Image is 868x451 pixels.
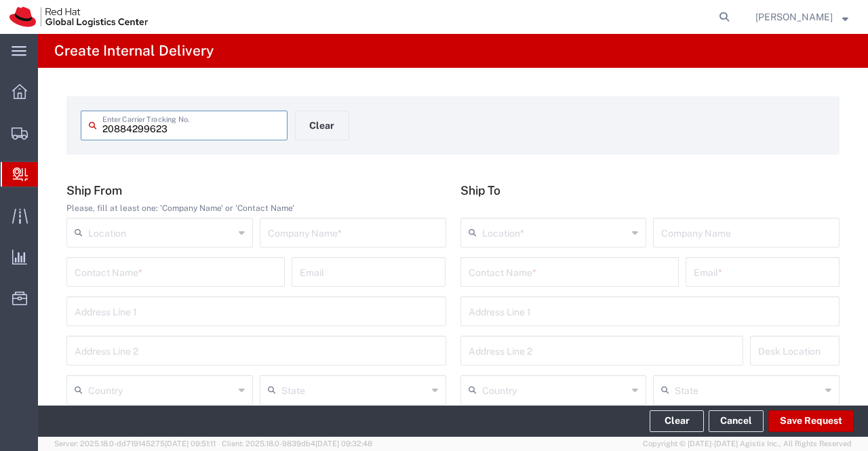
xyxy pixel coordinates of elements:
[768,410,854,432] button: Save Request
[66,183,446,197] h5: Ship From
[295,111,349,140] button: Clear
[650,410,704,432] button: Clear
[709,410,764,432] a: Cancel
[9,7,148,27] img: logo
[54,34,214,68] h4: Create Internal Delivery
[222,439,372,448] span: Client: 2025.18.0-9839db4
[66,202,446,214] div: Please, fill at least one: 'Company Name' or 'Contact Name'
[165,439,216,448] span: [DATE] 09:51:11
[460,183,840,197] h5: Ship To
[643,438,852,450] span: Copyright © [DATE]-[DATE] Agistix Inc., All Rights Reserved
[755,9,849,25] button: [PERSON_NAME]
[755,9,833,24] span: Sumitra Hansdah
[315,439,372,448] span: [DATE] 09:32:48
[54,439,216,448] span: Server: 2025.18.0-dd719145275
